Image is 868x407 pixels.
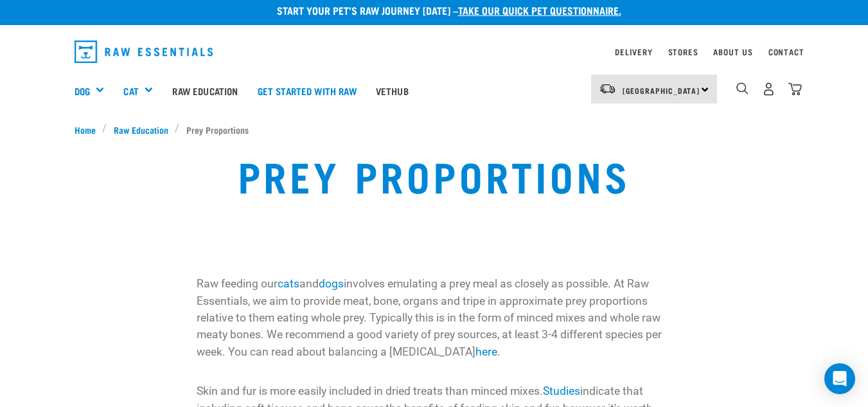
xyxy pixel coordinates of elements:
p: Raw feeding our and involves emulating a prey meal as closely as possible. At Raw Essentials, we ... [197,275,671,360]
a: dogs [319,277,344,290]
a: take our quick pet questionnaire. [458,7,621,13]
a: Home [75,123,103,136]
img: Raw Essentials Logo [75,41,213,63]
a: Get started with Raw [248,65,366,116]
h1: Prey Proportions [238,152,631,198]
a: Raw Education [107,123,175,136]
img: home-icon-1@2x.png [736,82,748,95]
img: home-icon@2x.png [788,82,802,96]
span: Raw Education [114,123,168,136]
a: Delivery [615,50,652,54]
a: Contact [768,50,804,54]
a: Studies [543,384,580,397]
a: About Us [713,50,752,54]
nav: breadcrumbs [75,123,794,136]
nav: dropdown navigation [64,35,804,68]
img: van-moving.png [599,83,616,95]
a: here [475,345,497,358]
div: Open Intercom Messenger [824,363,855,394]
img: user.png [762,82,775,96]
a: Stores [668,50,698,54]
a: Vethub [366,65,418,116]
span: [GEOGRAPHIC_DATA] [623,88,700,93]
span: Home [75,123,96,136]
a: Raw Education [163,65,247,116]
a: Cat [123,84,138,98]
a: cats [278,277,299,290]
a: Dog [75,84,90,98]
